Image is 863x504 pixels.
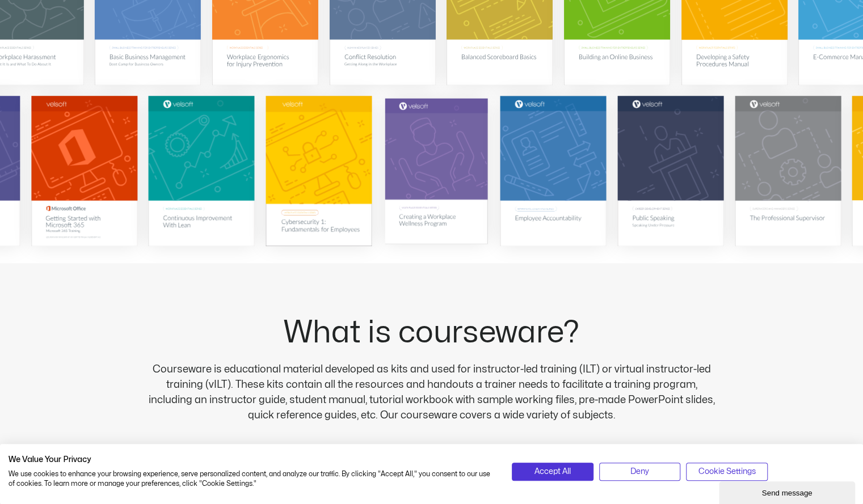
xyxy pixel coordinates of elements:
[284,317,579,348] h2: What is courseware?
[534,465,571,478] span: Accept All
[630,465,649,478] span: Deny
[512,463,593,481] button: Accept all cookies
[599,463,680,481] button: Deny all cookies
[719,479,857,504] iframe: chat widget
[686,463,767,481] button: Adjust cookie preferences
[698,465,755,478] span: Cookie Settings
[9,455,495,465] h2: We Value Your Privacy
[9,469,495,489] p: We use cookies to enhance your browsing experience, serve personalized content, and analyze our t...
[145,362,718,423] p: Courseware is educational material developed as kits and used for instructor-led training (ILT) o...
